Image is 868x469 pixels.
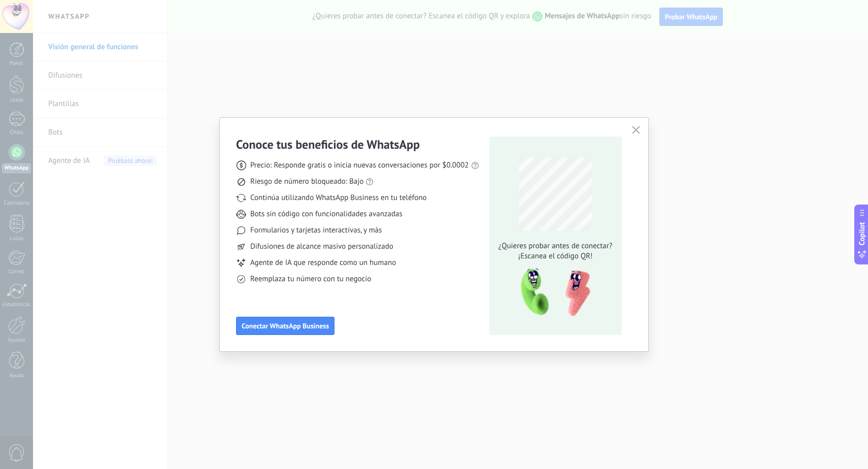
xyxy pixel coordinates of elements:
span: Difusiones de alcance masivo personalizado [250,242,393,252]
img: qr-pic-1x.png [512,265,592,320]
span: Agente de IA que responde como un humano [250,258,396,268]
span: ¿Quieres probar antes de conectar? [495,241,615,251]
span: Copilot [857,222,867,246]
span: Continúa utilizando WhatsApp Business en tu teléfono [250,193,426,203]
span: Formularios y tarjetas interactivas, y más [250,225,382,236]
span: Reemplaza tu número con tu negocio [250,274,371,284]
button: Conectar WhatsApp Business [236,317,335,335]
span: ¡Escanea el código QR! [495,251,615,261]
span: Precio: Responde gratis o inicia nuevas conversaciones por $0.0002 [250,160,469,171]
span: Riesgo de número bloqueado: Bajo [250,177,363,187]
span: Conectar WhatsApp Business [242,322,329,329]
h3: Conoce tus beneficios de WhatsApp [236,137,420,152]
span: Bots sin código con funcionalidades avanzadas [250,209,403,219]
